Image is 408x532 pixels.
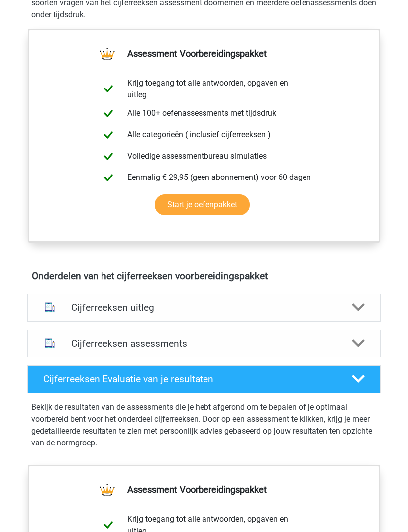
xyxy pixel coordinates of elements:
[23,330,385,357] a: assessments Cijferreeksen assessments
[40,297,60,317] img: cijferreeksen uitleg
[32,270,376,282] h4: Onderdelen van het cijferreeksen voorbereidingspakket
[23,365,385,393] a: Cijferreeksen Evaluatie van je resultaten
[43,373,337,385] h4: Cijferreeksen Evaluatie van je resultaten
[31,401,377,449] p: Bekijk de resultaten van de assessments die je hebt afgerond om te bepalen of je optimaal voorber...
[155,194,250,215] a: Start je oefenpakket
[23,294,385,322] a: uitleg Cijferreeksen uitleg
[71,302,336,313] h4: Cijferreeksen uitleg
[71,338,336,349] h4: Cijferreeksen assessments
[40,333,60,353] img: cijferreeksen assessments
